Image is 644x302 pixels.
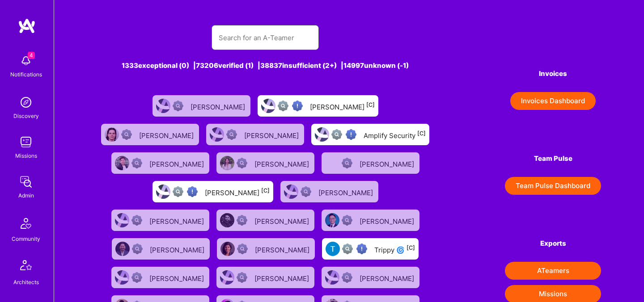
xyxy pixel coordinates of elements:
[244,129,301,140] div: [PERSON_NAME]
[356,243,367,254] img: High Potential User
[17,133,35,151] img: teamwork
[310,100,375,112] div: [PERSON_NAME]
[318,149,423,177] a: User AvatarNot Scrubbed[PERSON_NAME]
[12,234,40,243] div: Community
[17,93,35,111] img: discovery
[213,235,318,263] a: User AvatarNot Scrubbed[PERSON_NAME]
[131,158,142,168] img: Not Scrubbed
[213,206,318,235] a: User AvatarNot Scrubbed[PERSON_NAME]
[149,157,206,169] div: [PERSON_NAME]
[366,101,375,108] sup: [C]
[505,70,601,78] h4: Invoices
[213,149,318,177] a: User AvatarNot Scrubbed[PERSON_NAME]
[156,185,170,199] img: User Avatar
[131,272,142,283] img: Not Scrubbed
[364,129,426,140] div: Amplify Security
[261,99,275,113] img: User Avatar
[292,101,303,111] img: High Potential User
[325,156,339,170] img: User Avatar
[150,243,206,255] div: [PERSON_NAME]
[318,186,375,197] div: [PERSON_NAME]
[108,263,213,292] a: User AvatarNot Scrubbed[PERSON_NAME]
[278,101,288,111] img: Not fully vetted
[139,129,195,140] div: [PERSON_NAME]
[407,244,415,251] sup: [C]
[308,120,433,149] a: User AvatarNot fully vettedHigh Potential UserAmplify Security[C]
[149,92,254,120] a: User AvatarNot Scrubbed[PERSON_NAME]
[326,242,340,256] img: User Avatar
[318,206,423,235] a: User AvatarNot Scrubbed[PERSON_NAME]
[15,256,37,277] img: Architects
[374,243,415,255] div: Trippy 🌀
[331,129,342,140] img: Not fully vetted
[254,92,382,120] a: User AvatarNot fully vettedHigh Potential User[PERSON_NAME][C]
[15,151,37,160] div: Missions
[220,270,234,285] img: User Avatar
[318,263,423,292] a: User AvatarNot Scrubbed[PERSON_NAME]
[220,242,235,256] img: User Avatar
[318,235,422,263] a: User AvatarNot fully vettedHigh Potential UserTrippy 🌀[C]
[254,157,311,169] div: [PERSON_NAME]
[301,186,311,197] img: Not Scrubbed
[342,243,353,254] img: Not fully vetted
[417,130,426,137] sup: [C]
[13,111,39,121] div: Discovery
[342,158,352,168] img: Not Scrubbed
[115,242,130,256] img: User Avatar
[219,26,312,49] input: Search for an A-Teamer
[346,129,356,140] img: High Potential User
[220,213,234,227] img: User Avatar
[237,243,248,254] img: Not Scrubbed
[284,185,298,199] img: User Avatar
[132,243,143,254] img: Not Scrubbed
[237,215,247,226] img: Not Scrubbed
[13,277,39,287] div: Architects
[210,127,224,142] img: User Avatar
[156,99,170,113] img: User Avatar
[342,215,352,226] img: Not Scrubbed
[173,186,183,197] img: Not fully vetted
[505,155,601,163] h4: Team Pulse
[115,213,129,227] img: User Avatar
[505,239,601,247] h4: Exports
[15,213,37,234] img: Community
[121,129,132,140] img: Not Scrubbed
[17,52,35,70] img: bell
[187,186,198,197] img: High Potential User
[325,270,339,285] img: User Avatar
[505,92,601,110] a: Invoices Dashboard
[10,70,42,79] div: Notifications
[315,127,329,142] img: User Avatar
[277,177,382,206] a: User AvatarNot Scrubbed[PERSON_NAME]
[191,100,247,112] div: [PERSON_NAME]
[18,191,34,200] div: Admin
[510,92,596,110] button: Invoices Dashboard
[17,173,35,191] img: admin teamwork
[505,262,601,280] button: ATeamers
[360,214,416,226] div: [PERSON_NAME]
[108,149,213,177] a: User AvatarNot Scrubbed[PERSON_NAME]
[254,214,311,226] div: [PERSON_NAME]
[203,120,308,149] a: User AvatarNot Scrubbed[PERSON_NAME]
[97,120,203,149] a: User AvatarNot Scrubbed[PERSON_NAME]
[220,156,234,170] img: User Avatar
[18,18,36,34] img: logo
[325,213,339,227] img: User Avatar
[360,157,416,169] div: [PERSON_NAME]
[173,101,183,111] img: Not Scrubbed
[226,129,237,140] img: Not Scrubbed
[105,127,119,142] img: User Avatar
[108,206,213,235] a: User AvatarNot Scrubbed[PERSON_NAME]
[505,177,601,195] button: Team Pulse Dashboard
[360,272,416,283] div: [PERSON_NAME]
[28,52,35,59] span: 4
[213,263,318,292] a: User AvatarNot Scrubbed[PERSON_NAME]
[108,235,213,263] a: User AvatarNot Scrubbed[PERSON_NAME]
[115,156,129,170] img: User Avatar
[205,186,270,197] div: [PERSON_NAME]
[342,272,352,283] img: Not Scrubbed
[131,215,142,226] img: Not Scrubbed
[237,158,247,168] img: Not Scrubbed
[255,243,311,255] div: [PERSON_NAME]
